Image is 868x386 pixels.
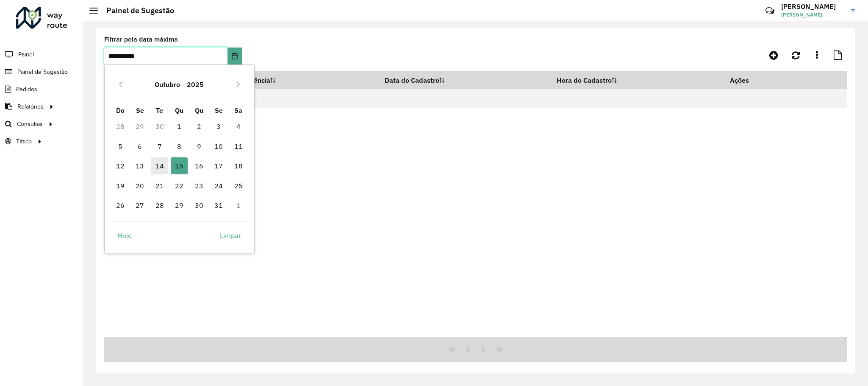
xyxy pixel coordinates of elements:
[234,106,242,115] span: Sa
[171,138,188,155] span: 8
[210,197,227,214] span: 31
[136,106,144,115] span: Se
[189,196,209,215] td: 30
[231,78,245,91] button: Next Month
[151,157,168,174] span: 14
[169,137,189,156] td: 8
[118,230,132,241] span: Hoje
[183,74,207,95] button: Choose Year
[130,137,150,156] td: 6
[210,138,227,155] span: 10
[210,157,227,174] span: 17
[781,3,845,11] h3: [PERSON_NAME]
[104,64,255,253] div: Choose Date
[229,137,249,156] td: 11
[171,177,188,194] span: 22
[191,138,208,155] span: 9
[230,157,247,174] span: 18
[215,106,223,115] span: Se
[111,156,130,176] td: 12
[213,227,248,244] button: Limpar
[209,156,229,176] td: 17
[379,71,551,89] th: Data do Cadastro
[209,176,229,195] td: 24
[189,176,209,195] td: 23
[16,85,37,94] span: Pedidos
[112,177,129,194] span: 19
[191,157,208,174] span: 16
[191,118,208,135] span: 2
[229,176,249,195] td: 25
[171,197,188,214] span: 29
[131,197,148,214] span: 27
[150,137,170,156] td: 7
[111,176,130,195] td: 19
[220,230,241,241] span: Limpar
[130,156,150,176] td: 13
[131,157,148,174] span: 13
[189,137,209,156] td: 9
[761,2,779,20] a: Contato Rápido
[112,197,129,214] span: 26
[169,156,189,176] td: 15
[169,196,189,215] td: 29
[230,177,247,194] span: 25
[111,196,130,215] td: 26
[151,197,168,214] span: 28
[112,157,129,174] span: 12
[212,71,379,89] th: Data de Vigência
[229,117,249,136] td: 4
[227,48,242,64] button: Choose Date
[150,196,170,215] td: 28
[112,138,129,155] span: 5
[169,176,189,195] td: 22
[150,176,170,195] td: 21
[195,106,203,115] span: Qu
[189,117,209,136] td: 2
[209,137,229,156] td: 10
[17,102,44,111] span: Relatórios
[17,67,68,76] span: Painel de Sugestão
[111,117,130,136] td: 28
[130,196,150,215] td: 27
[230,138,247,155] span: 11
[116,106,125,115] span: Do
[150,156,170,176] td: 14
[18,50,34,59] span: Painel
[104,34,178,45] label: Filtrar pela data máxima
[724,71,775,89] th: Ações
[175,106,183,115] span: Qu
[189,156,209,176] td: 16
[229,156,249,176] td: 18
[151,74,183,95] button: Choose Month
[169,117,189,136] td: 1
[229,196,249,215] td: 1
[131,177,148,194] span: 20
[150,117,170,136] td: 30
[209,196,229,215] td: 31
[130,176,150,195] td: 20
[210,118,227,135] span: 3
[114,78,128,91] button: Previous Month
[16,137,32,146] span: Tático
[191,197,208,214] span: 30
[151,177,168,194] span: 21
[171,157,188,174] span: 15
[104,89,847,108] td: Nenhum registro encontrado
[111,137,130,156] td: 5
[230,118,247,135] span: 4
[781,11,845,19] span: [PERSON_NAME]
[131,138,148,155] span: 6
[130,117,150,136] td: 29
[210,177,227,194] span: 24
[171,118,188,135] span: 1
[191,177,208,194] span: 23
[111,227,139,244] button: Hoje
[551,71,724,89] th: Hora do Cadastro
[98,6,174,15] h2: Painel de Sugestão
[151,138,168,155] span: 7
[156,106,163,115] span: Te
[209,117,229,136] td: 3
[17,120,43,129] span: Consultas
